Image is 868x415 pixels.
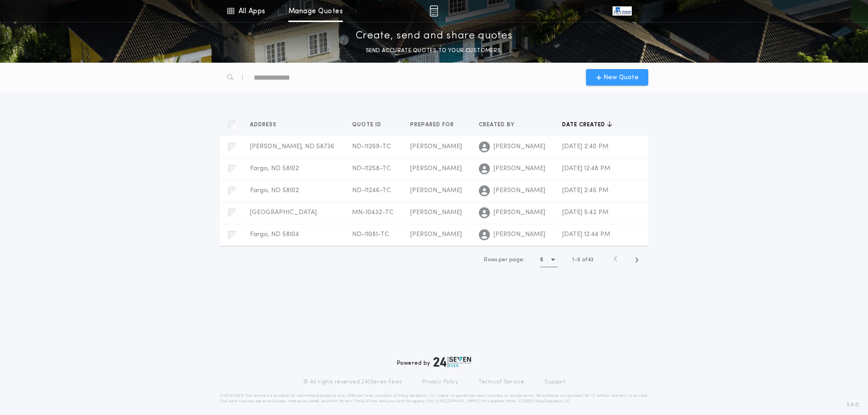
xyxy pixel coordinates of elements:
[410,209,462,216] span: [PERSON_NAME]
[562,231,610,238] span: [DATE] 12:44 PM
[410,231,462,238] span: [PERSON_NAME]
[562,187,608,194] span: [DATE] 2:45 PM
[544,378,565,386] a: Support
[352,165,391,172] span: ND-11258-TC
[410,165,462,172] span: [PERSON_NAME]
[352,209,394,216] span: MN-10432-TC
[397,356,471,367] div: Powered by
[250,187,299,194] span: Fargo, ND 58102
[572,257,574,263] span: 1
[478,378,524,386] a: Terms of Service
[540,253,558,267] button: 5
[582,256,593,264] span: of 43
[352,121,383,129] span: Quote ID
[494,164,545,173] span: [PERSON_NAME]
[250,120,283,129] button: Address
[250,121,278,129] span: Address
[356,29,513,43] p: Create, send and share quotes
[562,121,607,129] span: Date created
[540,255,543,264] h1: 5
[303,378,402,386] p: © All rights reserved. 24|Seven Fees
[352,120,388,129] button: Quote ID
[429,5,438,16] img: img
[435,399,480,403] a: [URL][DOMAIN_NAME]
[410,187,462,194] span: [PERSON_NAME]
[494,208,545,217] span: [PERSON_NAME]
[250,143,334,150] span: [PERSON_NAME], ND 58736
[562,120,612,129] button: Date created
[410,121,456,129] span: Prepared for
[603,73,639,82] span: New Quote
[479,121,516,129] span: Created by
[250,231,299,238] span: Fargo, ND 58104
[352,187,391,194] span: ND-11246-TC
[479,120,521,129] button: Created by
[220,393,648,404] p: DISCLAIMER: This estimate is provided for informational purposes only. 24|Seven Fees, a product o...
[250,165,299,172] span: Fargo, ND 58102
[562,209,608,216] span: [DATE] 5:42 PM
[846,401,859,409] span: 3.8.0
[352,143,391,150] span: ND-11269-TC
[494,142,545,151] span: [PERSON_NAME]
[484,257,525,263] span: Rows per page:
[494,230,545,239] span: [PERSON_NAME]
[250,209,317,216] span: [GEOGRAPHIC_DATA]
[586,69,648,86] button: New Quote
[422,378,459,386] a: Privacy Policy
[352,231,389,238] span: ND-11081-TC
[494,186,545,195] span: [PERSON_NAME]
[434,356,471,367] img: logo
[562,165,610,172] span: [DATE] 12:48 PM
[613,6,632,16] img: vs-icon
[562,143,608,150] span: [DATE] 2:40 PM
[366,46,502,55] p: SEND ACCURATE QUOTES TO YOUR CUSTOMERS.
[577,257,580,263] span: 5
[410,143,462,150] span: [PERSON_NAME]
